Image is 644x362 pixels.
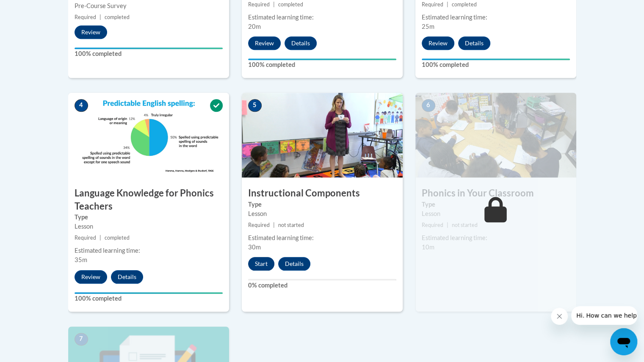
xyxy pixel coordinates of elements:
[111,270,143,284] button: Details
[422,200,570,209] label: Type
[248,23,261,30] span: 20m
[75,25,107,39] button: Review
[68,93,229,177] img: Course Image
[422,58,570,60] div: Your progress
[248,99,262,112] span: 5
[285,36,317,50] button: Details
[422,13,570,22] div: Estimated learning time:
[248,222,270,228] span: Required
[447,222,448,228] span: |
[75,99,88,112] span: 4
[571,306,637,325] iframe: Message from company
[610,328,637,355] iframe: Button to launch messaging window
[422,60,570,69] label: 100% completed
[75,235,96,241] span: Required
[422,23,434,30] span: 25m
[100,14,101,20] span: |
[422,233,570,243] div: Estimated learning time:
[551,308,568,325] iframe: Close message
[248,58,396,60] div: Your progress
[452,222,478,228] span: not started
[100,235,101,241] span: |
[422,99,435,112] span: 6
[75,222,223,231] div: Lesson
[75,256,87,263] span: 35m
[278,222,304,228] span: not started
[422,36,454,50] button: Review
[422,222,443,228] span: Required
[447,1,448,8] span: |
[458,36,490,50] button: Details
[75,49,223,58] label: 100% completed
[248,13,396,22] div: Estimated learning time:
[248,281,396,290] label: 0% completed
[5,6,69,13] span: Hi. How can we help?
[452,1,477,8] span: completed
[75,292,223,294] div: Your progress
[248,200,396,209] label: Type
[75,333,88,345] span: 7
[248,243,261,251] span: 30m
[105,235,130,241] span: completed
[75,213,223,222] label: Type
[273,222,275,228] span: |
[68,187,229,213] h3: Language Knowledge for Phonics Teachers
[248,257,274,271] button: Start
[278,257,310,271] button: Details
[278,1,303,8] span: completed
[273,1,275,8] span: |
[248,36,281,50] button: Review
[248,209,396,218] div: Lesson
[415,187,576,200] h3: Phonics in Your Classroom
[248,1,270,8] span: Required
[75,294,223,303] label: 100% completed
[75,270,107,284] button: Review
[242,187,403,200] h3: Instructional Components
[75,14,96,20] span: Required
[248,60,396,69] label: 100% completed
[75,246,223,255] div: Estimated learning time:
[105,14,130,20] span: completed
[242,93,403,177] img: Course Image
[415,93,576,177] img: Course Image
[75,47,223,49] div: Your progress
[422,209,570,218] div: Lesson
[422,243,434,251] span: 10m
[75,1,223,11] div: Pre-Course Survey
[248,233,396,243] div: Estimated learning time:
[422,1,443,8] span: Required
